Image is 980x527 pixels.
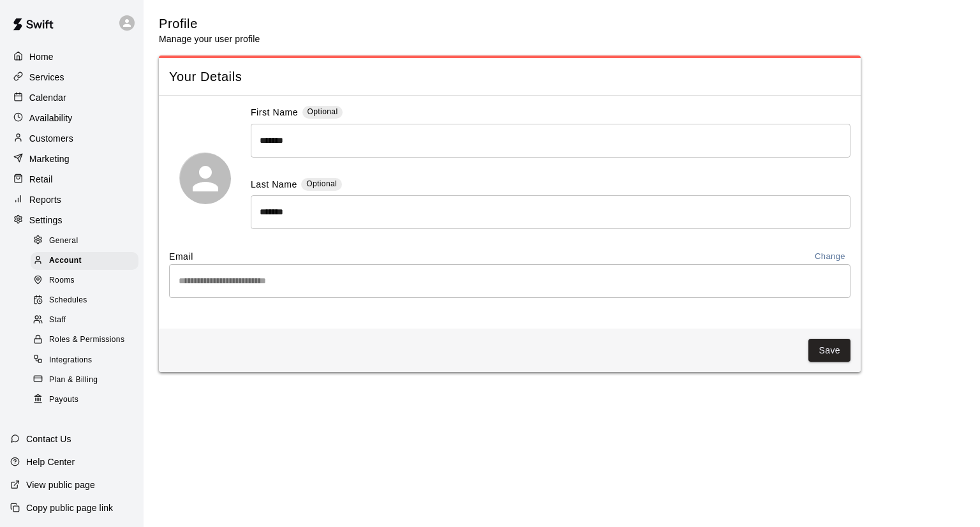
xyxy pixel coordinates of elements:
[10,68,133,87] a: Services
[31,252,138,270] div: Account
[31,271,144,291] a: Rooms
[29,173,53,186] p: Retail
[10,211,133,230] a: Settings
[26,479,95,491] p: View public page
[49,255,82,267] span: Account
[49,354,93,367] span: Integrations
[29,193,61,206] p: Reports
[29,50,54,63] p: Home
[31,391,138,409] div: Payouts
[29,214,63,226] p: Settings
[31,232,138,250] div: General
[29,112,73,124] p: Availability
[808,339,850,362] button: Save
[29,132,73,145] p: Customers
[159,15,260,33] h5: Profile
[31,272,138,290] div: Rooms
[29,152,70,165] p: Marketing
[159,33,260,45] p: Manage your user profile
[49,314,66,327] span: Staff
[31,291,144,311] a: Schedules
[31,350,144,370] a: Integrations
[308,107,338,116] span: Optional
[29,71,64,84] p: Services
[10,190,133,209] a: Reports
[31,311,144,330] a: Staff
[31,311,138,329] div: Staff
[49,294,87,307] span: Schedules
[31,231,144,251] a: General
[251,178,297,193] label: Last Name
[49,274,75,287] span: Rooms
[169,250,193,263] label: Email
[31,331,138,349] div: Roles & Permissions
[10,108,133,128] a: Availability
[31,390,144,410] a: Payouts
[49,334,124,346] span: Roles & Permissions
[49,235,78,248] span: General
[29,91,66,104] p: Calendar
[10,170,133,189] a: Retail
[26,501,113,514] p: Copy public page link
[10,88,133,107] a: Calendar
[31,370,144,390] a: Plan & Billing
[169,68,850,85] span: Your Details
[49,374,98,387] span: Plan & Billing
[31,251,144,271] a: Account
[10,129,133,148] a: Customers
[251,106,298,121] label: First Name
[31,371,138,389] div: Plan & Billing
[31,292,138,309] div: Schedules
[26,456,75,468] p: Help Center
[31,330,144,350] a: Roles & Permissions
[10,47,133,66] a: Home
[810,249,850,264] button: Change
[10,149,133,168] a: Marketing
[306,179,337,188] span: Optional
[31,352,138,369] div: Integrations
[49,394,78,406] span: Payouts
[26,433,71,445] p: Contact Us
